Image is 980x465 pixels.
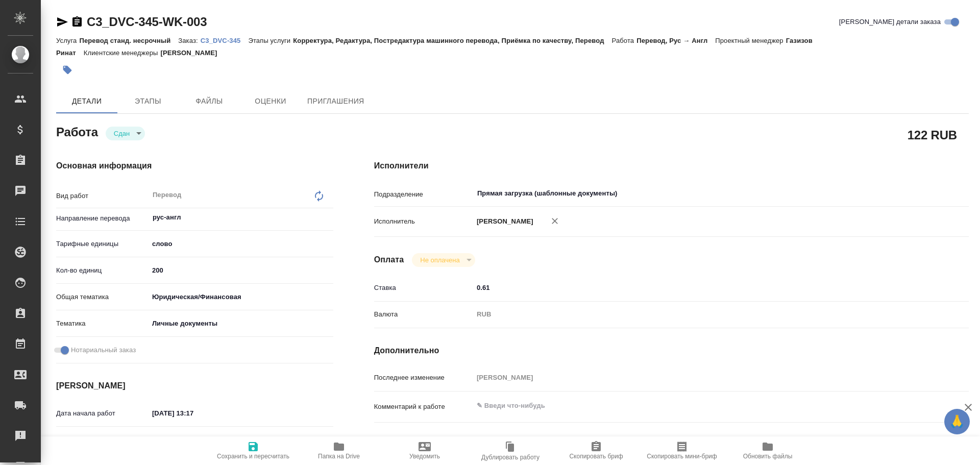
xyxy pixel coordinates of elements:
h4: Дополнительно [374,345,969,357]
p: [PERSON_NAME] [473,216,533,227]
span: Скопировать бриф [569,453,623,460]
div: RUB [473,306,919,323]
button: Удалить исполнителя [544,210,566,232]
span: [PERSON_NAME] детали заказа [839,17,941,27]
p: Вид работ [56,191,149,201]
div: слово [149,235,333,253]
a: C3_DVC-345-WK-003 [87,15,207,29]
p: Дата начала работ [56,408,149,419]
h4: Основная информация [56,160,333,172]
p: Клиентские менеджеры [84,49,161,57]
button: Скопировать мини-бриф [639,436,725,465]
p: Заказ: [178,37,200,44]
p: Работа [612,37,637,44]
button: Скопировать бриф [553,436,639,465]
p: Услуга [56,37,79,44]
input: ✎ Введи что-нибудь [473,280,919,295]
button: 🙏 [944,409,970,434]
button: Не оплачена [417,256,462,264]
p: Проектный менеджер [715,37,786,44]
p: Валюта [374,309,473,320]
button: Добавить тэг [56,59,79,81]
p: Последнее изменение [374,373,473,383]
a: C3_DVC-345 [201,36,249,44]
button: Сдан [111,129,133,138]
button: Open [328,216,330,218]
button: Open [914,192,916,194]
p: Тарифные единицы [56,239,149,249]
input: Пустое поле [149,435,238,450]
p: Тематика [56,319,149,329]
span: Приглашения [307,95,364,108]
span: Детали [62,95,111,108]
p: Исполнитель [374,216,473,227]
input: ✎ Введи что-нибудь [149,406,238,421]
p: Корректура, Редактура, Постредактура машинного перевода, Приёмка по качеству, Перевод [293,37,611,44]
button: Скопировать ссылку для ЯМессенджера [56,16,68,28]
p: Кол-во единиц [56,265,149,276]
p: Этапы услуги [248,37,293,44]
p: Подразделение [374,189,473,200]
button: Папка на Drive [296,436,382,465]
span: Этапы [124,95,173,108]
span: Папка на Drive [318,453,360,460]
p: Ставка [374,283,473,293]
h2: Работа [56,122,98,140]
p: Перевод, Рус → Англ [636,37,715,44]
div: Юридическая/Финансовая [149,288,333,306]
span: Обновить файлы [743,453,793,460]
h4: Исполнители [374,160,969,172]
span: Скопировать мини-бриф [647,453,717,460]
h4: Оплата [374,254,404,266]
span: Нотариальный заказ [71,345,136,355]
span: Уведомить [409,453,440,460]
input: ✎ Введи что-нибудь [149,263,333,278]
span: Сохранить и пересчитать [217,453,289,460]
p: Общая тематика [56,292,149,302]
button: Дублировать работу [468,436,553,465]
span: Оценки [246,95,295,108]
span: Файлы [185,95,234,108]
span: 🙏 [948,411,966,432]
button: Уведомить [382,436,468,465]
h2: 122 RUB [908,126,957,143]
input: Пустое поле [473,370,919,385]
div: Сдан [412,253,475,267]
p: [PERSON_NAME] [161,49,225,57]
p: C3_DVC-345 [201,37,249,44]
p: Направление перевода [56,213,149,224]
p: Перевод станд. несрочный [79,37,178,44]
button: Обновить файлы [725,436,811,465]
p: Комментарий к работе [374,402,473,412]
h4: [PERSON_NAME] [56,380,333,392]
div: Сдан [106,127,145,140]
button: Скопировать ссылку [71,16,83,28]
span: Дублировать работу [481,454,540,461]
button: Сохранить и пересчитать [210,436,296,465]
div: Личные документы [149,315,333,332]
